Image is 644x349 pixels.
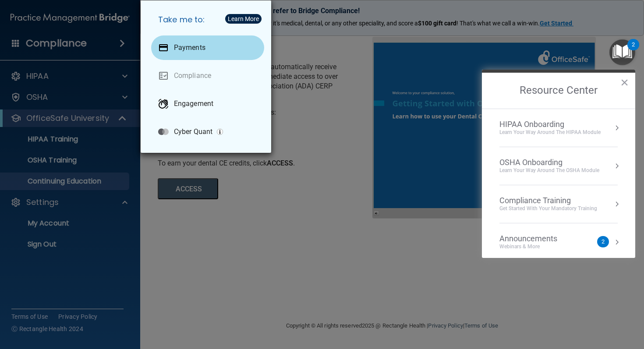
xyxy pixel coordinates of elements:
[632,45,635,56] div: 2
[499,196,597,205] div: Compliance Training
[228,16,259,22] div: Learn More
[499,205,597,212] div: Get Started with your mandatory training
[620,75,629,89] button: Close
[499,167,599,174] div: Learn your way around the OSHA module
[499,158,599,167] div: OSHA Onboarding
[609,39,635,65] button: Open Resource Center, 2 new notifications
[151,63,264,88] a: Compliance
[482,70,635,258] div: Resource Center
[174,99,213,108] p: Engagement
[482,73,635,109] h2: Resource Center
[151,35,264,60] a: Payments
[174,43,205,52] p: Payments
[499,129,601,136] div: Learn Your Way around the HIPAA module
[151,7,264,32] h5: Take me to:
[151,120,264,144] a: Cyber Quant
[499,120,601,129] div: HIPAA Onboarding
[499,243,575,250] div: Webinars & More
[225,14,262,24] button: Learn More
[499,234,575,243] div: Announcements
[151,92,264,116] a: Engagement
[174,127,212,136] p: Cyber Quant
